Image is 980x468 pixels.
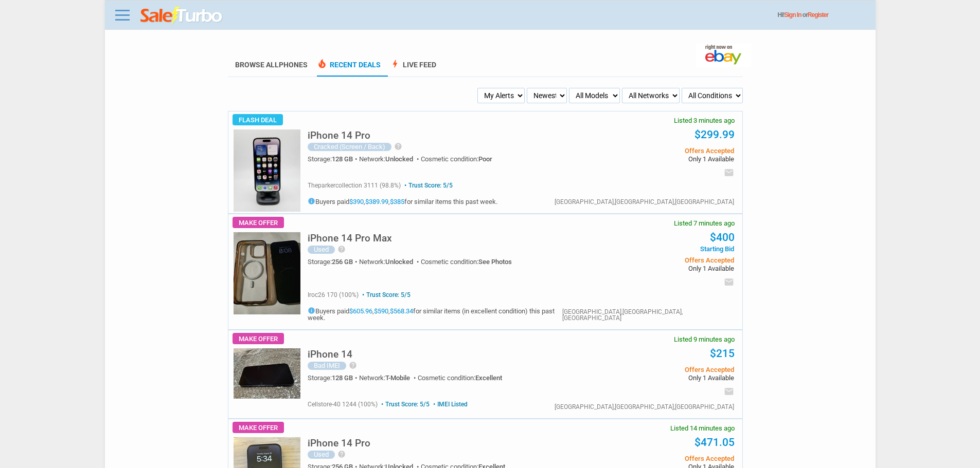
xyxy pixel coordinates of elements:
[394,142,402,151] i: help
[308,375,359,381] div: Storage:
[337,450,346,458] i: help
[308,133,370,140] a: iPhone 14 Pro
[308,401,378,408] span: cellstore-40 1244 (100%)
[308,182,401,189] span: theparkercollection 3111 (98.8%)
[360,291,411,298] span: Trust Score: 5/5
[555,404,734,410] div: [GEOGRAPHIC_DATA],[GEOGRAPHIC_DATA],[GEOGRAPHIC_DATA]
[308,143,391,151] div: Cracked (Screen / Back)
[308,156,359,162] div: Storage:
[308,307,562,321] h5: Buyers paid , , for similar items (in excellent condition) this past week.
[785,11,801,18] a: Sign In
[233,422,284,433] span: Make Offer
[418,375,502,381] div: Cosmetic condition:
[308,258,359,265] div: Storage:
[332,155,353,163] span: 128 GB
[421,156,492,162] div: Cosmetic condition:
[235,61,308,69] a: Browse AllPhones
[359,258,421,265] div: Network:
[390,59,400,69] span: bolt
[140,7,223,25] img: saleturbo.com - Online Deals and Discount Coupons
[808,11,828,18] a: Register
[359,375,418,381] div: Network:
[233,333,284,344] span: Make Offer
[579,156,734,162] span: Only 1 Available
[233,217,284,228] span: Make Offer
[724,277,734,287] i: email
[579,257,734,264] span: Offers Accepted
[670,425,735,432] span: Listed 14 minutes ago
[385,155,413,163] span: Unlocked
[234,232,300,314] img: s-l225.jpg
[332,258,353,266] span: 256 GB
[431,401,468,408] span: IMEI Listed
[359,156,421,162] div: Network:
[421,258,512,265] div: Cosmetic condition:
[308,362,346,370] div: Bad IMEI
[724,167,734,178] i: email
[317,61,381,77] a: local_fire_departmentRecent Deals
[478,155,492,163] span: Poor
[365,198,388,205] a: $389.99
[579,246,734,252] span: Starting Bid
[308,130,370,140] h5: iPhone 14 Pro
[710,347,735,360] a: $215
[308,438,370,448] h5: iPhone 14 Pro
[674,117,735,124] span: Listed 3 minutes ago
[579,265,734,272] span: Only 1 Available
[694,436,735,448] a: $471.05
[308,307,315,314] i: info
[308,451,335,459] div: Used
[778,11,785,18] span: Hi!
[579,455,734,462] span: Offers Accepted
[710,231,735,244] a: $400
[349,361,357,369] i: help
[337,245,346,253] i: help
[234,129,300,212] img: s-l225.jpg
[803,11,828,18] span: or
[579,366,734,373] span: Offers Accepted
[562,309,734,321] div: [GEOGRAPHIC_DATA],[GEOGRAPHIC_DATA],[GEOGRAPHIC_DATA]
[390,198,404,205] a: $385
[402,182,453,189] span: Trust Score: 5/5
[308,197,315,205] i: info
[385,374,410,382] span: T-Mobile
[308,233,392,243] h5: iPhone 14 Pro Max
[478,258,512,266] span: See Photos
[724,386,734,397] i: email
[233,114,283,125] span: Flash Deal
[475,374,502,382] span: Excellent
[555,199,734,205] div: [GEOGRAPHIC_DATA],[GEOGRAPHIC_DATA],[GEOGRAPHIC_DATA]
[379,401,430,408] span: Trust Score: 5/5
[390,61,436,77] a: boltLive Feed
[308,440,370,448] a: iPhone 14 Pro
[308,235,392,243] a: iPhone 14 Pro Max
[694,128,735,141] a: $299.99
[349,307,372,315] a: $605.96
[390,307,413,315] a: $568.34
[349,198,364,205] a: $390
[308,197,497,205] h5: Buyers paid , , for similar items this past week.
[279,61,308,69] span: Phones
[234,348,300,399] img: s-l225.jpg
[385,258,413,266] span: Unlocked
[674,220,735,227] span: Listed 7 minutes ago
[308,291,359,298] span: iroc26 170 (100%)
[332,374,353,382] span: 128 GB
[308,351,352,359] a: iPhone 14
[374,307,388,315] a: $590
[674,336,735,343] span: Listed 9 minutes ago
[308,349,352,359] h5: iPhone 14
[308,246,335,254] div: Used
[317,59,327,69] span: local_fire_department
[579,147,734,154] span: Offers Accepted
[579,375,734,381] span: Only 1 Available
